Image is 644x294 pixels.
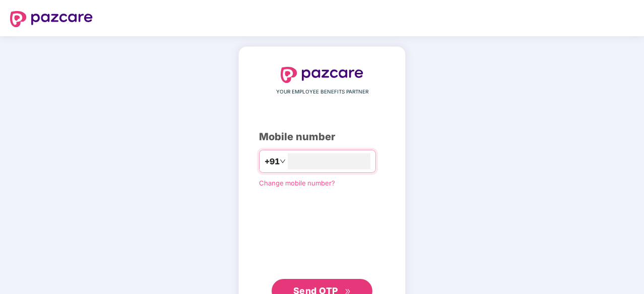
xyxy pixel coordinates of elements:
span: +91 [265,155,280,168]
a: Change mobile number? [259,179,335,187]
div: Mobile number [259,129,385,145]
span: YOUR EMPLOYEE BENEFITS PARTNER [276,88,368,96]
img: logo [281,67,363,83]
img: logo [10,11,93,27]
span: down [280,158,286,164]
